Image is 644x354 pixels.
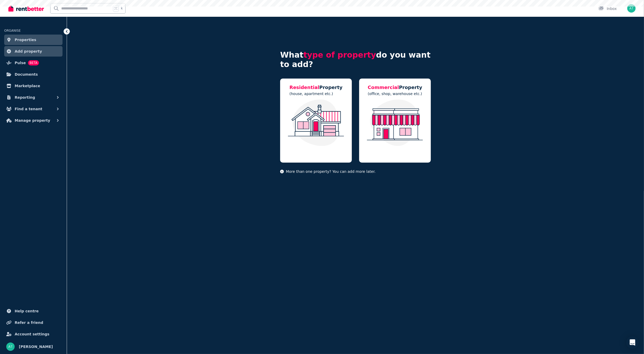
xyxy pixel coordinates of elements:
a: Properties [4,35,63,45]
img: Alexander Tran [6,342,15,351]
a: Documents [4,69,63,80]
span: Help centre [15,308,39,314]
span: Commercial [368,85,399,90]
h4: What do you want to add? [280,50,431,69]
a: Add property [4,46,63,57]
h5: Property [290,84,343,91]
img: Residential Property [285,99,347,146]
a: Refer a friend [4,317,63,328]
span: ORGANISE [4,29,21,32]
span: type of property [303,50,376,59]
span: k [121,6,123,10]
a: Help centre [4,306,63,316]
button: Reporting [4,92,63,103]
a: PulseBETA [4,58,63,68]
span: Residential [290,85,319,90]
div: Open Intercom Messenger [626,336,639,349]
div: Inbox [598,6,617,11]
span: Marketplace [15,83,40,89]
button: Find a tenant [4,104,63,114]
span: [PERSON_NAME] [19,344,53,350]
span: Documents [15,71,38,78]
img: Commercial Property [364,99,426,146]
button: Manage property [4,115,63,126]
span: Add property [15,48,42,54]
a: Account settings [4,329,63,339]
h5: Property [368,84,422,91]
span: Manage property [15,117,50,124]
span: Properties [15,37,36,43]
a: Marketplace [4,81,63,91]
span: Account settings [15,331,49,337]
p: More than one property? You can add more later. [280,169,431,174]
span: Pulse [15,60,26,66]
span: Find a tenant [15,106,42,112]
p: (house, apartment etc.) [290,91,343,96]
img: Alexander Tran [627,4,636,13]
span: BETA [28,60,39,65]
img: RentBetter [8,4,44,12]
span: Reporting [15,94,35,101]
p: (office, shop, warehouse etc.) [368,91,422,96]
span: Refer a friend [15,319,43,326]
